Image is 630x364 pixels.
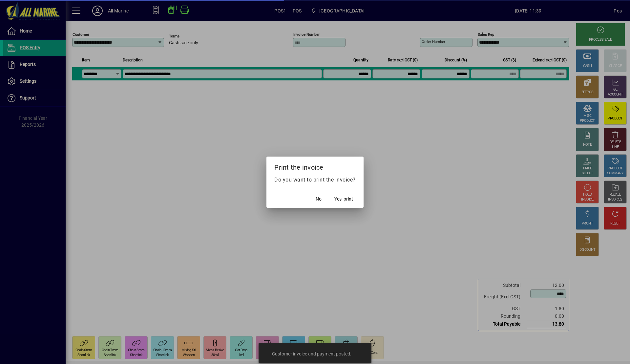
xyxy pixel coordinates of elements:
p: Do you want to print the invoice? [274,176,356,184]
span: Yes, print [334,196,353,203]
button: Yes, print [332,193,356,205]
h2: Print the invoice [266,157,364,176]
button: No [308,193,329,205]
span: No [316,196,322,203]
